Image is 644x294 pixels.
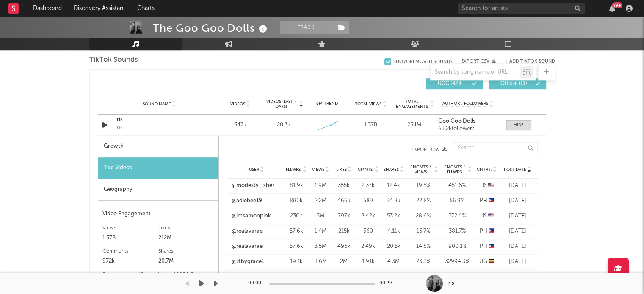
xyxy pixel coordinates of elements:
[115,124,123,132] div: Iris
[248,278,265,289] div: 00:00
[505,59,555,64] button: + Add TikTok Sound
[311,212,330,220] div: 3M
[442,212,472,220] div: 372.4 %
[358,197,379,205] div: 589
[232,227,263,236] a: @realavarae
[286,258,307,266] div: 19.1k
[280,21,333,34] button: Track
[311,258,330,266] div: 8.6M
[409,212,438,220] div: 28.6 %
[158,269,214,280] div: Views / 1000 Posts
[409,181,438,190] div: 19.5 %
[355,102,381,107] span: Total Views
[264,99,298,109] span: Videos (last 7 days)
[286,242,307,251] div: 57.6k
[442,258,472,266] div: 32994.3 %
[115,115,204,124] a: Iris
[232,242,263,251] a: @realavarae
[98,179,218,201] div: Geography
[395,99,429,109] span: Total Engagements
[612,2,622,8] div: 99 +
[442,101,488,107] span: Author / Followers
[489,244,494,249] span: 🇵🇭
[311,197,330,205] div: 2.2M
[286,197,307,205] div: 880k
[489,78,546,89] button: Official(11)
[334,197,354,205] div: 466k
[442,227,472,236] div: 381.7 %
[495,81,533,86] span: Official ( 11 )
[442,242,472,251] div: 900.1 %
[312,167,324,172] span: Views
[98,136,218,157] div: Growth
[383,227,404,236] div: 4.11k
[502,197,533,205] div: [DATE]
[102,256,158,267] div: 972k
[489,228,494,234] span: 🇵🇭
[458,3,585,14] input: Search for artists
[102,246,158,256] div: Comments
[502,227,533,236] div: [DATE]
[488,183,494,188] span: 🇺🇸
[351,121,390,129] div: 1.37B
[393,59,453,65] div: Show 3 Removed Sounds
[249,167,259,172] span: User
[158,233,214,243] div: 212M
[277,121,290,129] div: 20.3k
[496,59,555,64] button: + Add TikTok Sound
[438,126,497,132] div: 63.2k followers
[447,280,454,287] div: Iris
[334,227,354,236] div: 215k
[476,227,498,236] div: PH
[311,181,330,190] div: 1.9M
[153,21,269,35] div: The Goo Goo Dolls
[286,227,307,236] div: 57.6k
[502,181,533,190] div: [DATE]
[502,212,533,220] div: [DATE]
[307,101,347,107] div: 6M Trend
[232,212,271,220] a: @imsamonpink
[286,167,302,172] span: Fllwrs.
[488,213,494,219] span: 🇺🇸
[438,118,475,124] strong: Goo Goo Dolls
[438,118,497,124] a: Goo Goo Dolls
[158,256,214,267] div: 20.7M
[334,181,354,190] div: 355k
[476,212,498,220] div: US
[409,165,433,175] span: Engmts / Views
[409,242,438,251] div: 14.8 %
[502,242,533,251] div: [DATE]
[476,242,498,251] div: PH
[89,55,138,65] span: TikTok Sounds
[230,102,245,107] span: Videos
[158,246,214,256] div: Shares
[286,181,307,190] div: 81.9k
[98,157,218,179] div: Top Videos
[358,227,379,236] div: 360
[502,258,533,266] div: [DATE]
[334,242,354,251] div: 496k
[383,212,404,220] div: 53.2k
[453,142,538,154] input: Search...
[236,147,447,152] button: Export CSV
[102,223,158,233] div: Views
[383,258,404,266] div: 4.3M
[358,258,379,266] div: 1.91k
[334,212,354,220] div: 797k
[232,258,264,266] a: @litbygrace1
[232,181,274,190] a: @modesty_isher
[221,121,260,129] div: 347k
[336,167,347,172] span: Likes
[442,181,472,190] div: 451.6 %
[311,227,330,236] div: 1.4M
[476,181,498,190] div: US
[431,81,470,86] span: UGC ( 429 )
[358,167,374,172] span: Cmnts.
[489,259,494,264] span: 🇺🇬
[358,242,379,251] div: 2.49k
[442,165,467,175] span: Engmts / Fllwrs.
[384,167,399,172] span: Shares
[358,212,379,220] div: 8.42k
[477,167,492,172] span: Cntry.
